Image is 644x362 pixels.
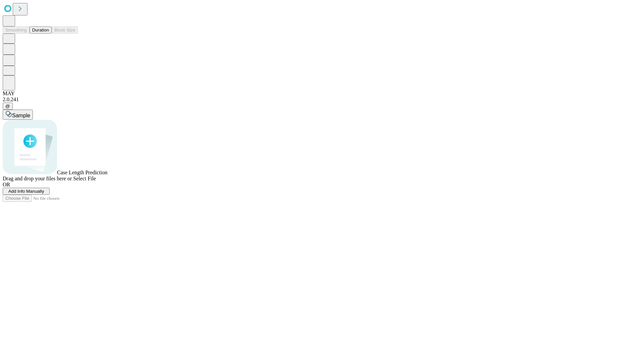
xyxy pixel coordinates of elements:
[3,26,30,34] button: Smoothing
[3,176,72,181] span: Drag and drop your files here or
[57,170,107,175] span: Case Length Prediction
[3,103,13,110] button: @
[30,26,52,34] button: Duration
[5,104,10,109] span: @
[8,189,44,194] span: Add Info Manually
[3,110,33,120] button: Sample
[73,176,96,181] span: Select File
[3,182,10,187] span: OR
[3,90,641,97] div: MAY
[3,97,641,103] div: 2.0.241
[12,113,30,118] span: Sample
[52,26,78,34] button: Block Size
[3,188,50,195] button: Add Info Manually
